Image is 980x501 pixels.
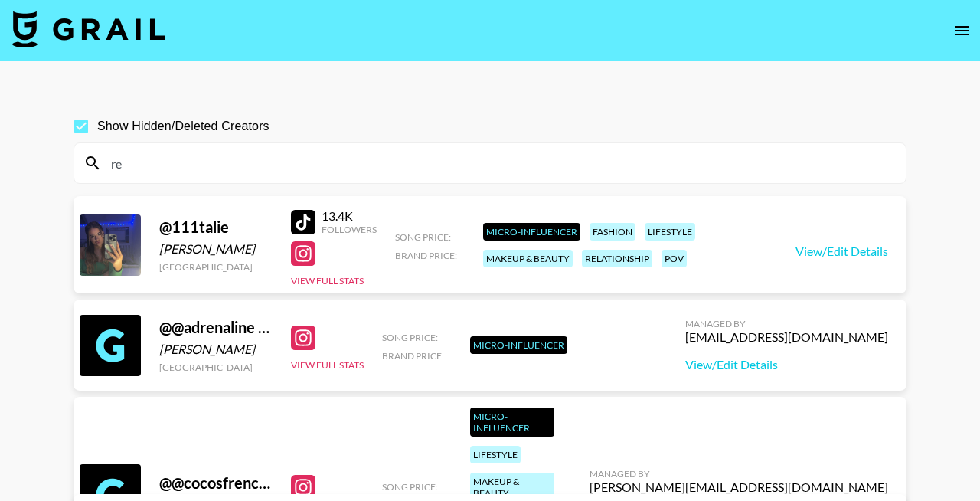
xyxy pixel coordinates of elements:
[322,208,377,224] div: 13.4K
[685,318,888,329] div: Managed By
[97,117,269,136] span: Show Hidden/Deleted Creators
[470,408,554,437] div: Micro-Influencer
[291,275,364,287] button: View Full Stats
[470,336,567,354] div: Micro-Influencer
[159,261,273,273] div: [GEOGRAPHIC_DATA]
[382,350,444,362] span: Brand Price:
[645,223,695,241] div: lifestyle
[159,362,273,373] div: [GEOGRAPHIC_DATA]
[291,359,364,371] button: View Full Stats
[395,231,451,243] span: Song Price:
[159,318,273,337] div: @ @adrenaline @adventure
[483,250,573,267] div: makeup & beauty
[483,223,580,241] div: Micro-Influencer
[946,15,977,46] button: open drawer
[661,250,687,267] div: pov
[685,357,888,372] a: View/Edit Details
[395,250,457,261] span: Brand Price:
[590,480,888,495] div: [PERSON_NAME][EMAIL_ADDRESS][DOMAIN_NAME]
[590,223,635,241] div: fashion
[590,468,888,480] div: Managed By
[159,473,273,493] div: @ @cocosfrenchies88
[582,250,652,267] div: relationship
[322,224,377,235] div: Followers
[685,329,888,345] div: [EMAIL_ADDRESS][DOMAIN_NAME]
[159,342,273,357] div: [PERSON_NAME]
[795,244,888,259] a: View/Edit Details
[382,332,438,343] span: Song Price:
[159,241,273,257] div: [PERSON_NAME]
[470,446,521,463] div: lifestyle
[102,151,897,175] input: Search by User Name
[12,11,165,47] img: Grail Talent
[159,218,273,237] div: @ 111talie
[382,481,438,493] span: Song Price:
